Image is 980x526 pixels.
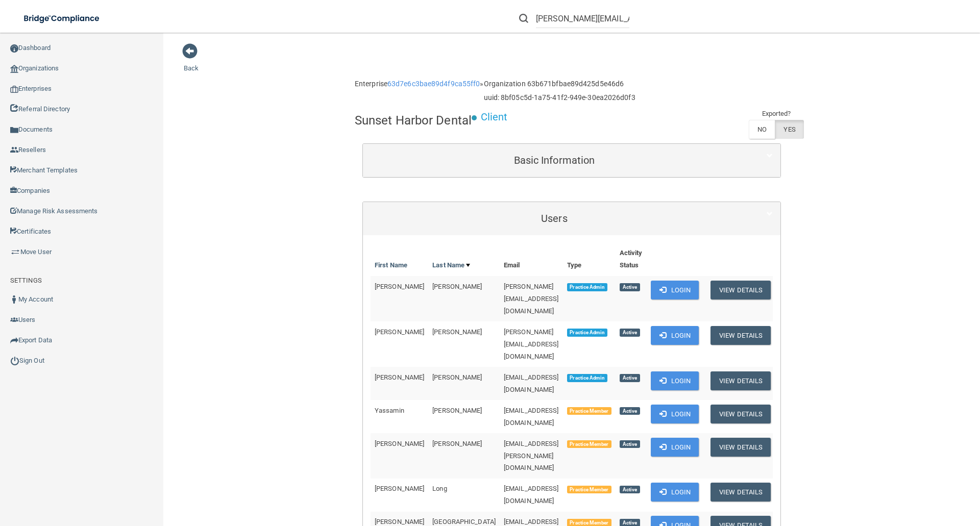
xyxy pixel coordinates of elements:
span: Practice Member [567,407,611,415]
h6: Enterprise » [355,80,484,88]
img: briefcase.64adab9b.png [10,247,20,257]
span: [PERSON_NAME] [432,407,482,414]
th: Activity Status [616,243,647,276]
span: Yassamin [375,407,404,414]
img: organization-icon.f8decf85.png [10,65,18,73]
td: Exported? [749,108,804,120]
span: Active [620,407,640,415]
span: [PERSON_NAME] [375,485,424,492]
button: View Details [710,438,771,457]
span: Active [620,374,640,382]
button: Login [651,326,699,345]
span: Active [620,329,640,337]
a: Back [184,52,199,72]
a: Last Name [432,259,470,271]
span: [PERSON_NAME] [375,440,424,447]
label: SETTINGS [10,274,42,287]
span: [EMAIL_ADDRESS][DOMAIN_NAME] [504,407,559,427]
span: Active [620,486,640,494]
span: [PERSON_NAME] [375,373,424,381]
img: ic_user_dark.df1a06c3.png [10,295,18,304]
span: Long [432,485,447,492]
button: View Details [710,326,771,345]
h5: Users [371,213,738,224]
span: [PERSON_NAME][EMAIL_ADDRESS][DOMAIN_NAME] [504,283,559,315]
img: ic_power_dark.7ecde6b1.png [10,356,19,365]
span: [PERSON_NAME] [432,283,482,290]
img: ic-search.3b580494.png [519,14,528,23]
span: [PERSON_NAME] [375,328,424,336]
th: Email [500,243,563,276]
span: Active [620,283,640,291]
a: Users [371,207,773,230]
h5: Basic Information [371,155,738,166]
h6: Organization 63b671bfbae89d425d5e46d6 [484,80,635,88]
span: Active [620,440,640,448]
span: [PERSON_NAME][EMAIL_ADDRESS][DOMAIN_NAME] [504,328,559,360]
img: icon-users.e205127d.png [10,316,18,324]
span: [PERSON_NAME] [432,373,482,381]
img: icon-documents.8dae5593.png [10,126,18,134]
img: ic_dashboard_dark.d01f4a41.png [10,44,18,53]
a: First Name [375,259,407,271]
span: [EMAIL_ADDRESS][PERSON_NAME][DOMAIN_NAME] [504,440,559,472]
button: View Details [710,371,771,390]
span: Practice Admin [567,329,607,337]
button: Login [651,405,699,423]
span: Practice Admin [567,374,607,382]
span: [PERSON_NAME] [375,518,424,525]
p: Client [481,108,508,127]
img: enterprise.0d942306.png [10,86,18,93]
span: [PERSON_NAME] [432,440,482,447]
button: View Details [710,281,771,299]
a: 63d7e6c3bae89d4f9ca55ff0 [387,80,480,88]
th: Type [563,243,616,276]
span: [PERSON_NAME] [375,283,424,290]
span: [EMAIL_ADDRESS][DOMAIN_NAME] [504,373,559,393]
span: [EMAIL_ADDRESS][DOMAIN_NAME] [504,485,559,505]
span: Practice Member [567,486,611,494]
h4: Sunset Harbor Dental [355,114,472,127]
button: Login [651,483,699,502]
button: Login [651,281,699,299]
input: Search [536,9,629,28]
button: View Details [710,483,771,502]
label: NO [749,120,775,139]
img: ic_reseller.de258add.png [10,146,18,154]
a: Basic Information [371,149,773,172]
button: Login [651,371,699,390]
img: icon-export.b9366987.png [10,336,18,344]
h6: uuid: 8bf05c5d-1a75-41f2-949e-30ea2026d0f3 [484,94,635,102]
label: YES [775,120,803,139]
span: [PERSON_NAME] [432,328,482,336]
span: Practice Admin [567,283,607,291]
span: Practice Member [567,440,611,448]
button: View Details [710,405,771,423]
span: [GEOGRAPHIC_DATA] [432,518,496,525]
img: bridge_compliance_login_screen.278c3ca4.svg [15,8,109,29]
button: Login [651,438,699,457]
